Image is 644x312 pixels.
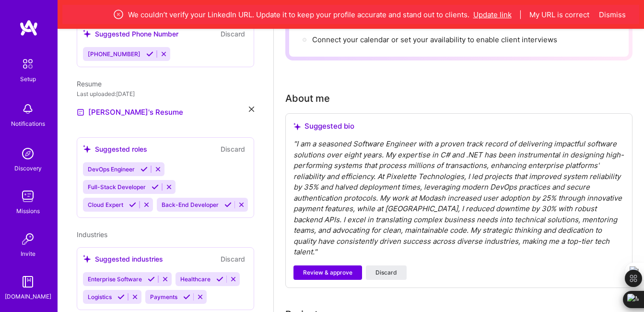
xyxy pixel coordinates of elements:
i: Reject [197,293,204,300]
div: Notifications [11,119,45,129]
button: Discard [218,28,248,39]
i: Reject [143,201,150,208]
i: Reject [238,201,245,208]
i: icon SuggestedTeams [83,145,91,153]
div: Suggested bio [293,121,624,131]
img: Invite [18,229,37,249]
div: Tell us a little about yourself [285,91,330,106]
i: Accept [224,201,232,208]
i: Accept [146,50,153,58]
span: [PHONE_NUMBER] [88,50,141,58]
i: Accept [129,201,136,208]
i: Reject [162,276,169,283]
div: About me [285,91,330,106]
button: Update link [473,10,512,20]
button: My URL is correct [529,10,589,20]
i: icon SuggestedTeams [293,123,301,130]
span: DevOps Engineer [88,166,135,173]
button: Discard [218,253,248,264]
i: icon SuggestedTeams [83,255,91,263]
i: Accept [216,276,223,283]
span: Resume [77,80,102,88]
i: icon SuggestedTeams [83,30,91,38]
img: discovery [18,144,37,163]
span: Healthcare [180,276,211,283]
span: Cloud Expert [88,201,123,208]
span: Logistics [88,293,112,300]
span: Back-End Developer [162,201,219,208]
img: bell [18,99,37,119]
div: " I am a seasoned Software Engineer with a proven track record of delivering impactful software s... [293,139,624,258]
div: Suggested Phone Number [83,29,178,39]
div: Last uploaded: [DATE] [77,89,254,99]
div: We couldn’t verify your LinkedIn URL. Update it to keep your profile accurate and stand out to cl... [107,9,594,20]
span: Discard [375,268,397,277]
i: Reject [131,293,139,300]
button: Discard [218,144,248,155]
span: Full-Stack Developer [88,183,146,191]
i: Accept [117,293,125,300]
span: Industries [77,230,107,239]
div: Discovery [14,163,42,173]
img: logo [19,19,38,36]
i: Reject [154,166,162,173]
div: [DOMAIN_NAME] [5,291,51,301]
span: Connect your calendar or set your availability to enable client interviews [312,35,557,44]
a: [PERSON_NAME]'s Resume [77,107,183,118]
span: Enterprise Software [88,276,142,283]
button: Review & approve [293,265,362,280]
i: Reject [230,276,237,283]
img: guide book [18,272,37,291]
div: Invite [21,249,35,259]
div: Missions [16,206,40,216]
i: Reject [165,183,173,191]
button: Dismiss [599,10,626,20]
i: Accept [148,276,155,283]
span: Payments [150,293,177,300]
span: Review & approve [303,268,352,277]
i: Accept [141,166,148,173]
i: icon Close [249,107,254,112]
i: Reject [160,50,167,58]
img: setup [18,54,38,74]
div: Suggested roles [83,144,147,154]
i: Accept [183,293,190,300]
span: | [519,10,522,20]
img: Resume [77,108,84,116]
div: Setup [20,74,36,84]
button: Discard [366,265,407,280]
div: Suggested industries [83,254,163,264]
i: Accept [152,183,159,191]
img: teamwork [18,187,37,206]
